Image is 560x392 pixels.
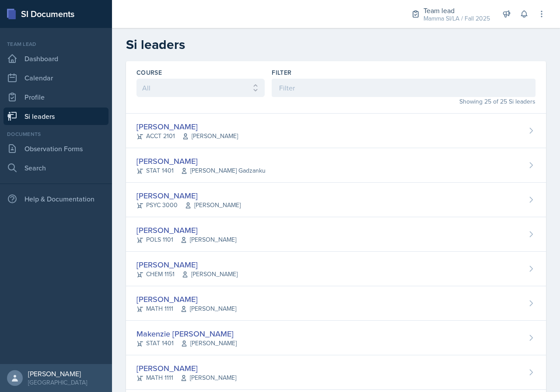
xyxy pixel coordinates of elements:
a: [PERSON_NAME] MATH 1111[PERSON_NAME] [126,286,546,321]
span: [PERSON_NAME] [185,201,241,210]
a: Profile [3,88,108,106]
div: Team lead [3,40,108,48]
a: Si leaders [3,108,108,125]
div: CHEM 1151 [136,270,238,279]
span: [PERSON_NAME] [182,270,238,279]
div: [PERSON_NAME] [28,369,87,378]
input: Filter [272,79,535,97]
div: ACCT 2101 [136,132,238,141]
div: Documents [3,130,108,138]
span: [PERSON_NAME] [180,304,236,313]
a: Observation Forms [3,140,108,157]
a: [PERSON_NAME] PSYC 3000[PERSON_NAME] [126,183,546,217]
a: [PERSON_NAME] CHEM 1151[PERSON_NAME] [126,252,546,286]
div: PSYC 3000 [136,201,241,210]
label: Filter [272,68,291,77]
h2: Si leaders [126,37,546,52]
div: [PERSON_NAME] [136,155,266,167]
div: MATH 1111 [136,304,236,313]
div: POLS 1101 [136,235,236,244]
a: Dashboard [3,50,108,67]
a: Search [3,159,108,177]
div: [PERSON_NAME] [136,121,238,132]
div: [PERSON_NAME] [136,293,236,305]
div: [GEOGRAPHIC_DATA] [28,378,87,387]
div: [PERSON_NAME] [136,362,236,374]
div: [PERSON_NAME] [136,224,236,236]
div: Mamma SI/LA / Fall 2025 [423,14,490,23]
span: [PERSON_NAME] Gadzanku [181,166,266,175]
span: [PERSON_NAME] [180,235,236,244]
div: STAT 1401 [136,339,237,348]
div: STAT 1401 [136,166,266,175]
a: [PERSON_NAME] POLS 1101[PERSON_NAME] [126,217,546,252]
span: [PERSON_NAME] [181,339,237,348]
a: [PERSON_NAME] MATH 1111[PERSON_NAME] [126,355,546,390]
a: [PERSON_NAME] ACCT 2101[PERSON_NAME] [126,114,546,148]
div: Makenzie [PERSON_NAME] [136,328,237,340]
a: Calendar [3,69,108,87]
div: Showing 25 of 25 Si leaders [272,97,535,106]
div: Team lead [423,5,490,16]
div: [PERSON_NAME] [136,259,238,271]
div: [PERSON_NAME] [136,190,241,201]
div: Help & Documentation [3,190,108,208]
span: [PERSON_NAME] [180,373,236,382]
span: [PERSON_NAME] [182,132,238,141]
a: [PERSON_NAME] STAT 1401[PERSON_NAME] Gadzanku [126,148,546,183]
a: Makenzie [PERSON_NAME] STAT 1401[PERSON_NAME] [126,321,546,355]
div: MATH 1111 [136,373,236,382]
label: Course [136,68,162,77]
